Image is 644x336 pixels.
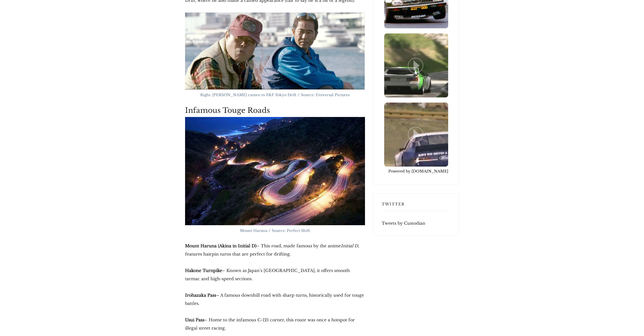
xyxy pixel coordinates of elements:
[185,293,216,298] strong: Irohazaka Pass
[240,228,310,233] span: Mount Haruna // Source: Perfect Shift
[200,93,350,97] span: Right: [PERSON_NAME] cameo in F&F Tokyo Drift // Source: Universal Pictures
[382,202,451,211] h3: Twitter
[185,242,365,258] p: – This road, made famous by the anime , features hairpin turns that are perfect for drifting.
[382,221,425,226] a: Tweets by Custodian
[185,243,256,248] strong: Mount Haruna (Akina in Initial D)
[185,266,365,283] p: – Known as Japan’s [GEOGRAPHIC_DATA], it offers smooth tarmac and high-speed sections.
[388,167,448,175] a: Powered by [DOMAIN_NAME]
[185,268,222,273] strong: Hakone Turnpike
[185,317,204,322] strong: Usui Pass
[185,316,365,332] p: – Home to the infamous C-121 corner, this route was once a hotspot for illegal street racing.
[341,243,358,248] em: Initial D
[185,106,365,115] h2: Infamous Touge Roads
[185,291,365,307] p: – A famous downhill road with sharp turns, historically used for touge battles.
